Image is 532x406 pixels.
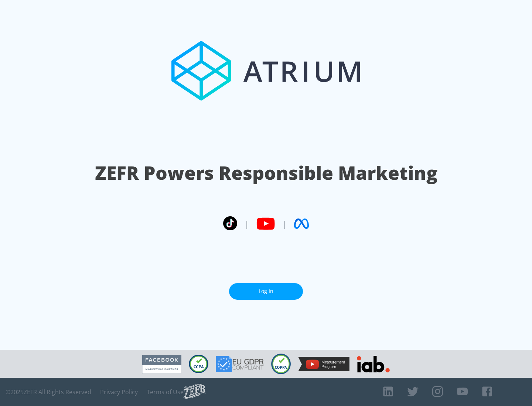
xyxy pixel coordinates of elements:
img: COPPA Compliant [271,354,291,374]
a: Terms of Use [147,388,184,396]
img: GDPR Compliant [216,356,264,372]
a: Log In [229,283,303,300]
span: © 2025 ZEFR All Rights Reserved [6,388,91,396]
img: YouTube Measurement Program [298,357,349,371]
h1: ZEFR Powers Responsible Marketing [95,160,437,186]
a: Privacy Policy [100,388,138,396]
span: | [282,218,287,229]
img: IAB [357,356,390,372]
img: Facebook Marketing Partner [142,355,181,374]
span: | [245,218,249,229]
img: CCPA Compliant [189,355,208,373]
